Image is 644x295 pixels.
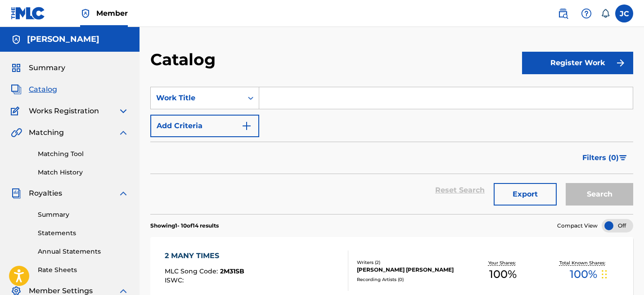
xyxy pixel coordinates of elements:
img: filter [619,155,627,161]
img: expand [118,127,129,138]
iframe: Resource Center [619,178,644,250]
img: MLC Logo [11,7,45,20]
span: 100 % [489,266,517,282]
img: 9d2ae6d4665cec9f34b9.svg [241,121,252,131]
span: ISWC : [165,276,186,284]
a: Statements [38,228,129,238]
img: Summary [11,63,22,73]
span: MLC Song Code : [165,267,220,275]
div: [PERSON_NAME] [PERSON_NAME] [357,266,463,274]
span: Summary [29,63,65,73]
h5: Jesse Cabrera [27,34,99,45]
img: Top Rightsholder [80,8,91,19]
p: Total Known Shares: [559,259,608,266]
iframe: Chat Widget [599,252,644,295]
h2: Catalog [150,49,220,70]
span: Compact View [557,222,598,230]
form: Search Form [150,87,633,214]
div: Drag [602,261,607,288]
span: Catalog [29,84,57,95]
img: Accounts [11,34,22,45]
img: Works Registration [11,106,23,116]
a: Rate Sheets [38,265,129,275]
span: Royalties [29,188,62,199]
span: Filters ( 0 ) [582,152,619,163]
div: Writers ( 2 ) [357,259,463,266]
a: Public Search [554,4,572,22]
div: User Menu [615,4,633,22]
a: SummarySummary [11,63,65,73]
img: expand [118,106,129,116]
img: search [558,8,568,19]
img: help [581,8,592,19]
div: Notifications [601,9,610,18]
a: Annual Statements [38,247,129,256]
span: Matching [29,127,64,138]
img: Royalties [11,188,22,199]
img: f7272a7cc735f4ea7f67.svg [615,58,626,68]
span: Member [96,8,128,18]
button: Export [494,183,557,206]
img: Matching [11,127,22,138]
div: 2 MANY TIMES [165,250,244,261]
div: Help [577,4,595,22]
img: expand [118,188,129,199]
span: 100 % [570,266,597,282]
button: Add Criteria [150,115,259,137]
p: Showing 1 - 10 of 14 results [150,222,219,230]
a: Matching Tool [38,149,129,159]
a: Match History [38,168,129,177]
div: Recording Artists ( 0 ) [357,276,463,283]
span: Works Registration [29,106,99,116]
button: Register Work [522,52,633,74]
div: Work Title [156,93,237,103]
span: 2M31SB [220,267,244,275]
img: Catalog [11,84,22,95]
a: CatalogCatalog [11,84,57,95]
button: Filters (0) [577,147,633,169]
a: Summary [38,210,129,219]
p: Your Shares: [488,259,518,266]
